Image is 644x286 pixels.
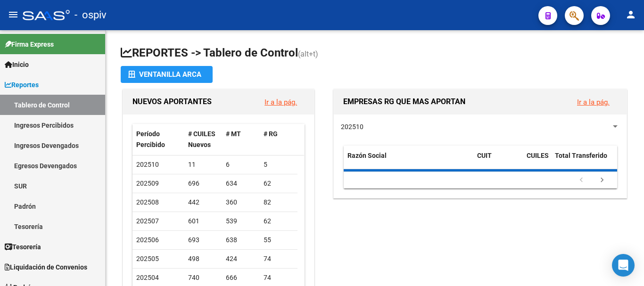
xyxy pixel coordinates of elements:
[260,124,297,155] datatable-header-cell: # RG
[5,262,87,272] span: Liquidación de Convenios
[264,197,294,208] div: 82
[226,197,256,208] div: 360
[121,45,629,62] h1: REPORTES -> Tablero de Control
[188,178,218,189] div: 696
[570,93,617,111] button: Ir a la pág.
[74,5,107,25] span: - ospiv
[226,130,241,138] span: # MT
[298,49,318,58] span: (alt+t)
[132,124,184,155] datatable-header-cell: Período Percibido
[5,80,39,90] span: Reportes
[136,236,159,244] span: 202506
[264,235,294,245] div: 55
[264,178,294,189] div: 62
[188,130,215,148] span: # CUILES Nuevos
[188,216,218,227] div: 601
[264,159,294,170] div: 5
[344,146,473,177] datatable-header-cell: Razón Social
[136,217,159,225] span: 202507
[264,253,294,264] div: 74
[226,216,256,227] div: 539
[136,274,159,281] span: 202504
[264,130,278,138] span: # RG
[5,59,29,70] span: Inicio
[226,235,256,245] div: 638
[136,180,159,187] span: 202509
[577,98,610,106] a: Ir a la pág.
[132,97,212,106] span: NUEVOS APORTANTES
[5,39,54,49] span: Firma Express
[257,93,305,111] button: Ir a la pág.
[188,235,218,245] div: 693
[612,254,635,277] div: Open Intercom Messenger
[527,152,549,159] span: CUILES
[188,253,218,264] div: 498
[136,130,165,148] span: Período Percibido
[128,66,205,83] div: Ventanilla ARCA
[551,146,617,177] datatable-header-cell: Total Transferido
[264,272,294,283] div: 74
[264,98,297,106] a: Ir a la pág.
[136,198,159,206] span: 202508
[121,66,213,83] button: Ventanilla ARCA
[343,97,465,106] span: EMPRESAS RG QUE MAS APORTAN
[572,175,590,186] a: go to previous page
[188,159,218,170] div: 11
[188,272,218,283] div: 740
[136,255,159,262] span: 202505
[226,272,256,283] div: 666
[347,152,387,159] span: Razón Social
[226,159,256,170] div: 6
[184,124,222,155] datatable-header-cell: # CUILES Nuevos
[222,124,260,155] datatable-header-cell: # MT
[188,197,218,208] div: 442
[226,178,256,189] div: 634
[226,253,256,264] div: 424
[593,175,611,186] a: go to next page
[8,9,19,20] mat-icon: menu
[264,216,294,227] div: 62
[555,152,607,159] span: Total Transferido
[625,9,636,20] mat-icon: person
[473,146,523,177] datatable-header-cell: CUIT
[5,242,41,252] span: Tesorería
[136,161,159,168] span: 202510
[523,146,551,177] datatable-header-cell: CUILES
[341,123,363,131] span: 202510
[477,152,492,159] span: CUIT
